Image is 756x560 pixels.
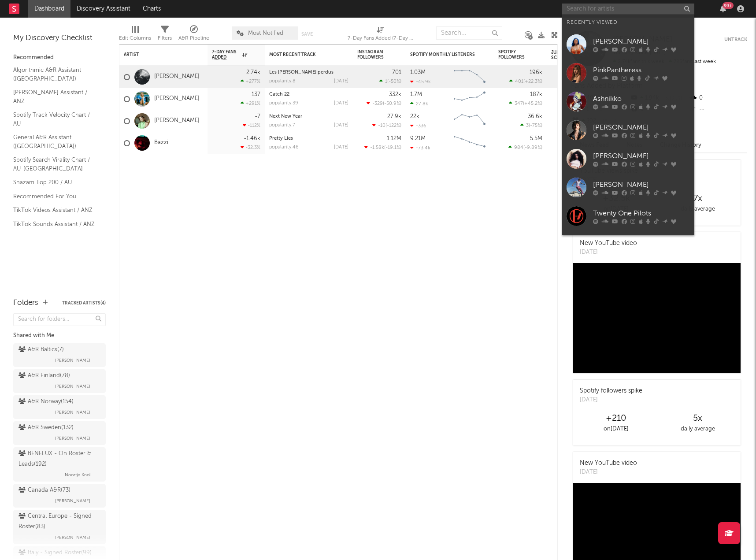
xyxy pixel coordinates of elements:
span: +45.2 % [524,101,541,106]
div: 22k [410,114,419,119]
div: Les paradis perdus [269,70,348,75]
div: 137 [252,92,260,97]
div: Spotify Followers [498,49,529,60]
div: Spotify followers spike [580,386,642,396]
div: [PERSON_NAME] [593,151,690,161]
div: 196k [530,70,542,75]
div: -336 [410,123,426,129]
div: 0 [689,93,747,104]
div: New YouTube video [580,239,637,248]
div: 9.21M [410,136,426,141]
div: 2.74k [246,70,260,75]
div: Folders [13,298,38,308]
div: A&R Pipeline [178,22,209,48]
div: 7 x [657,193,738,204]
div: -1.46k [244,136,260,141]
div: A&R Sweden ( 132 ) [19,423,74,433]
div: Instagram Followers [357,49,388,60]
div: popularity: 39 [269,101,298,106]
div: ( ) [364,145,401,150]
span: [PERSON_NAME] [55,433,90,444]
span: 1 [385,79,387,84]
span: [PERSON_NAME] [55,407,90,418]
span: -122 % [387,123,400,128]
div: Filters [158,22,172,48]
div: daily average [657,424,738,434]
div: +291 % [241,100,260,106]
a: Les [PERSON_NAME] perdus [269,70,334,75]
div: popularity: 46 [269,145,299,150]
div: ( ) [520,122,542,128]
span: Most Notified [248,30,283,36]
div: daily average [657,204,738,215]
div: Recently Viewed [567,17,690,28]
a: PinkPantheress [562,59,694,87]
div: PinkPantheress [593,65,690,75]
span: -50 % [389,79,400,84]
div: +277 % [241,78,260,84]
div: -32.3 % [241,145,260,150]
svg: Chart title [450,88,489,110]
div: Most Recent Track [269,52,335,57]
a: [PERSON_NAME] [562,173,694,202]
div: 27.4 [551,138,586,148]
div: [PERSON_NAME] [593,122,690,133]
div: New YouTube video [580,459,637,468]
span: [PERSON_NAME] [55,355,90,366]
div: [PERSON_NAME] [593,179,690,190]
span: +22.3 % [525,79,541,84]
div: Twenty One Pilots [593,208,690,219]
a: A&R Baltics(7)[PERSON_NAME] [13,343,106,367]
a: BENELUX - On Roster & Leads(192)Noortje Knol [13,447,106,482]
span: -1.58k [370,145,384,150]
div: 701 [392,70,401,75]
button: Tracked Artists(4) [62,301,106,305]
span: -50.9 % [384,101,400,106]
span: [PERSON_NAME] [55,532,90,543]
a: Shazam Top 200 / AU [13,178,97,187]
span: 7-Day Fans Added [212,49,240,60]
div: 27.9k [387,114,401,119]
span: -75 % [530,123,541,128]
div: Next New Year [269,114,348,119]
div: 7-Day Fans Added (7-Day Fans Added) [348,22,414,48]
a: Ashnikko [562,87,694,116]
div: [DATE] [334,145,348,150]
div: on [DATE] [575,424,657,434]
a: A&R Sweden(132)[PERSON_NAME] [13,421,106,445]
div: popularity: 8 [269,79,296,84]
a: Pretty Lies [269,136,293,141]
div: -7 [255,114,260,119]
div: +210 [575,413,657,424]
div: 1.7M [410,92,422,97]
a: [PERSON_NAME] [562,116,694,145]
div: 31.9 [551,116,586,126]
a: Recommended For You [13,192,97,201]
div: Catch 22 [269,92,348,97]
div: -45.9k [410,79,431,85]
input: Search... [436,26,502,40]
a: Next New Year [269,114,302,119]
span: -19.1 % [385,145,400,150]
div: popularity: 7 [269,123,295,128]
div: 1.03M [410,70,426,75]
div: ( ) [367,100,401,106]
div: 27.8k [410,101,428,107]
div: 1.12M [387,136,401,141]
span: -10 [378,123,385,128]
div: 5.5M [530,136,542,141]
div: 48.8 [551,94,586,104]
div: [DATE] [334,123,348,128]
a: [PERSON_NAME] [154,73,200,81]
a: TikTok Sounds Assistant / ANZ [13,219,97,229]
div: -- [689,104,747,115]
div: 36.6k [528,114,542,119]
a: Spotify Search Virality Chart / AU-[GEOGRAPHIC_DATA] [13,155,97,173]
a: [PERSON_NAME] [562,30,694,59]
div: [DATE] [334,101,348,106]
div: Canada A&R ( 73 ) [19,485,70,496]
input: Search for artists [562,4,694,15]
div: Ashnikko [593,93,690,104]
div: -112 % [243,122,260,128]
div: Shared with Me [13,330,106,341]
